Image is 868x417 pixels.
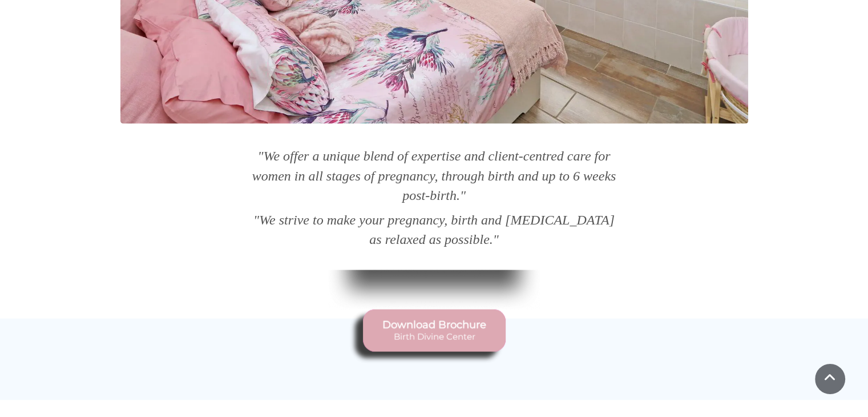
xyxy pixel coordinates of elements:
a: Scroll To Top [815,364,845,394]
span: "We strive to make your pregnancy, birth and [MEDICAL_DATA] as relaxed as possible." [253,212,615,246]
a: Download Brochure Birth Divine Center [363,309,506,351]
span: Download Brochure [382,319,486,331]
span: Birth Divine Center [382,331,486,342]
span: "We offer a unique blend of expertise and client-centred care for women in all stages of pregnanc... [252,149,616,202]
